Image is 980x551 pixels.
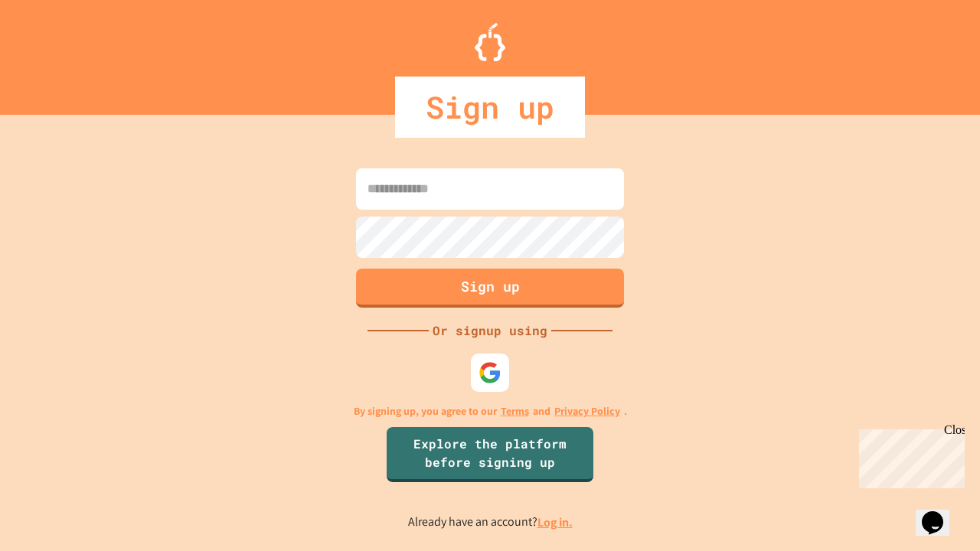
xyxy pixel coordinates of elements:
[501,403,529,419] a: Terms
[6,6,106,97] div: Chat with us now!Close
[853,423,965,488] iframe: chat widget
[429,321,551,340] div: Or signup using
[537,514,573,530] a: Log in.
[479,361,501,384] img: google-icon.svg
[475,23,505,61] img: Logo.svg
[387,427,593,482] a: Explore the platform before signing up
[354,403,627,419] p: By signing up, you agree to our and .
[408,513,573,532] p: Already have an account?
[356,269,624,308] button: Sign up
[916,490,965,536] iframe: chat widget
[395,77,585,138] div: Sign up
[554,403,620,419] a: Privacy Policy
